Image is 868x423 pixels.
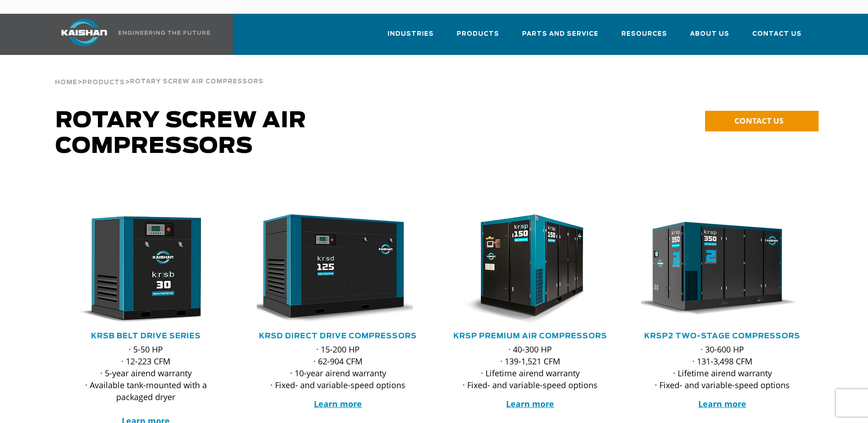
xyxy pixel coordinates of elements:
[388,22,434,53] a: Industries
[634,214,797,324] img: krsp350
[690,22,729,53] a: About Us
[55,80,77,86] span: Home
[55,110,307,157] span: Rotary Screw Air Compressors
[58,214,221,324] img: krsb30
[65,214,227,324] div: krsb30
[55,78,77,86] a: Home
[641,214,804,324] div: krsp350
[644,332,800,340] a: KRSP2 Two-Stage Compressors
[259,332,417,340] a: KRSD Direct Drive Compressors
[752,22,802,53] a: Contact Us
[698,398,746,409] a: Learn more
[621,22,667,53] a: Resources
[453,332,607,340] a: KRSP Premium Air Compressors
[641,343,804,391] p: · 30-600 HP · 131-3,498 CFM · Lifetime airend warranty · Fixed- and variable-speed options
[690,29,729,39] span: About Us
[257,343,420,391] p: · 15-200 HP · 62-904 CFM · 10-year airend warranty · Fixed- and variable-speed options
[449,343,612,391] p: · 40-300 HP · 139-1,521 CFM · Lifetime airend warranty · Fixed- and variable-speed options
[91,332,201,340] a: KRSB Belt Drive Series
[522,22,598,53] a: Parts and Service
[449,214,612,324] div: krsp150
[130,79,264,85] span: Rotary Screw Air Compressors
[752,29,802,39] span: Contact Us
[50,19,119,46] img: kaishan logo
[734,115,783,126] span: CONTACT US
[250,214,413,324] img: krsd125
[119,31,210,35] img: Engineering the future
[457,29,499,39] span: Products
[457,22,499,53] a: Products
[55,55,264,90] div: > >
[50,14,212,55] a: Kaishan USA
[314,398,362,409] a: Learn more
[257,214,420,324] div: krsd125
[506,398,554,409] a: Learn more
[388,29,434,39] span: Industries
[621,29,667,39] span: Resources
[442,214,605,324] img: krsp150
[82,78,125,86] a: Products
[82,80,125,86] span: Products
[705,111,819,131] a: CONTACT US
[522,29,598,39] span: Parts and Service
